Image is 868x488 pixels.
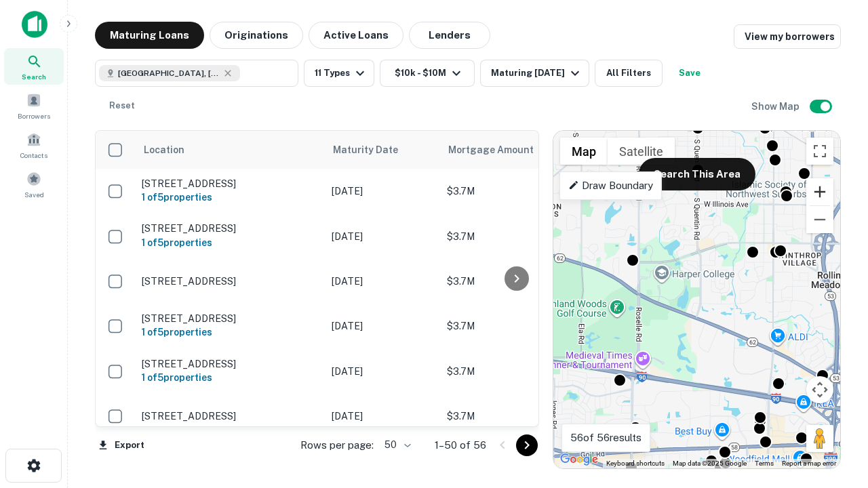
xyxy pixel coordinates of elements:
button: 11 Types [304,60,374,87]
button: Zoom in [806,178,833,205]
a: Report a map error [782,460,836,467]
iframe: Chat Widget [800,380,868,445]
span: Contacts [20,150,47,161]
p: [DATE] [332,229,433,244]
p: 56 of 56 results [570,430,642,446]
p: [STREET_ADDRESS] [142,222,318,235]
button: Reset [100,92,144,119]
p: Draw Boundary [568,178,653,194]
p: [DATE] [332,364,433,379]
h6: 1 of 5 properties [142,235,318,250]
button: Map camera controls [806,376,833,403]
h6: Show Map [751,99,802,114]
span: Search [22,71,46,82]
a: Open this area in Google Maps (opens a new window) [557,451,601,468]
button: Maturing [DATE] [480,60,589,87]
p: [STREET_ADDRESS] [142,275,318,287]
button: Show street map [560,138,608,165]
h6: 1 of 5 properties [142,190,318,205]
button: $10k - $10M [380,60,475,87]
button: Originations [210,22,303,49]
a: Contacts [4,127,64,163]
img: Google [557,451,601,468]
h6: 1 of 5 properties [142,370,318,385]
button: Export [95,435,148,455]
th: Mortgage Amount [440,131,589,169]
button: Maturing Loans [95,22,204,49]
p: [DATE] [332,409,433,424]
p: 1–50 of 56 [435,437,486,453]
p: [STREET_ADDRESS] [142,358,318,370]
button: Search This Area [639,158,755,190]
button: Toggle fullscreen view [806,138,833,165]
div: Maturing [DATE] [491,65,583,81]
button: All Filters [595,60,663,87]
a: Terms (opens in new tab) [755,460,774,467]
p: [DATE] [332,184,433,199]
a: Search [4,48,64,85]
span: Maturity Date [333,142,416,158]
button: Active Loans [309,22,403,49]
div: 50 [379,435,413,455]
h6: 1 of 5 properties [142,325,318,340]
button: Save your search to get updates of matches that match your search criteria. [668,60,711,87]
a: Borrowers [4,87,64,124]
span: Borrowers [18,110,50,121]
p: Rows per page: [300,437,374,453]
p: $3.7M [447,184,583,199]
button: Keyboard shortcuts [606,459,665,468]
p: [STREET_ADDRESS] [142,178,318,190]
th: Maturity Date [325,131,440,169]
span: Location [143,142,184,158]
p: $3.7M [447,319,583,333]
span: Saved [24,189,44,200]
p: $3.7M [447,364,583,379]
p: $3.7M [447,274,583,289]
p: [STREET_ADDRESS] [142,410,318,422]
div: 0 0 [553,131,840,468]
a: View my borrowers [734,24,841,49]
button: Show satellite imagery [608,138,675,165]
p: [DATE] [332,274,433,289]
p: [DATE] [332,319,433,333]
p: $3.7M [447,229,583,244]
a: Saved [4,166,64,203]
th: Location [135,131,325,169]
p: $3.7M [447,409,583,424]
button: Lenders [409,22,490,49]
img: capitalize-icon.png [22,11,47,38]
span: Map data ©2025 Google [673,460,747,467]
button: Zoom out [806,206,833,233]
span: [GEOGRAPHIC_DATA], [GEOGRAPHIC_DATA] [118,67,220,79]
button: Go to next page [516,434,538,456]
span: Mortgage Amount [448,142,551,158]
p: [STREET_ADDRESS] [142,312,318,325]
